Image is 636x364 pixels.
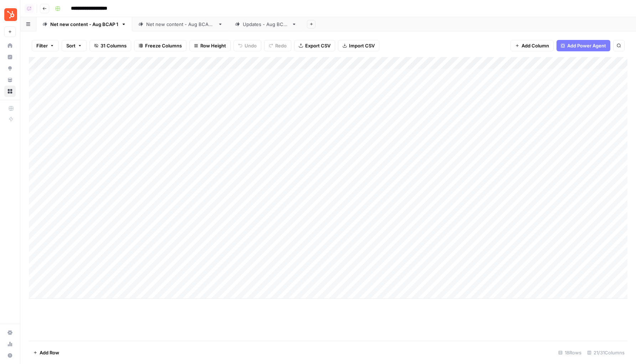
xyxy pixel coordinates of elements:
button: Add Power Agent [556,40,610,51]
a: Insights [4,51,16,63]
button: Filter [32,40,59,51]
div: 21/31 Columns [584,347,627,358]
a: Your Data [4,74,16,86]
a: Usage [4,338,16,350]
a: Opportunities [4,63,16,74]
button: Help + Support [4,350,16,361]
div: 18 Rows [555,347,584,358]
button: Add Column [511,40,554,51]
img: Blog Content Action Plan Logo [4,8,17,21]
a: Home [4,40,16,51]
button: Row Height [189,40,231,51]
button: Import CSV [338,40,379,51]
span: Export CSV [305,42,330,49]
a: Updates - Aug BCAP [229,17,303,31]
span: Row Height [200,42,226,49]
button: Workspace: Blog Content Action Plan [4,6,16,24]
button: Undo [234,40,261,51]
span: Add Column [522,42,549,49]
span: Add Row [40,349,59,356]
span: Add Power Agent [567,42,606,49]
span: Redo [275,42,287,49]
a: Settings [4,327,16,338]
span: Freeze Columns [145,42,182,49]
span: Filter [36,42,48,49]
div: Net new content - Aug BCAP 2 [146,21,215,28]
div: Net new content - Aug BCAP 1 [50,21,118,28]
a: Net new content - Aug BCAP 1 [36,17,132,31]
span: Undo [245,42,257,49]
a: Browse [4,86,16,97]
button: Export CSV [294,40,335,51]
button: Redo [264,40,291,51]
button: Add Row [29,347,63,358]
button: Freeze Columns [134,40,186,51]
span: 31 Columns [101,42,127,49]
div: Updates - Aug BCAP [243,21,289,28]
span: Import CSV [349,42,375,49]
button: 31 Columns [89,40,131,51]
span: Sort [66,42,76,49]
a: Net new content - Aug BCAP 2 [132,17,229,31]
button: Sort [62,40,87,51]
